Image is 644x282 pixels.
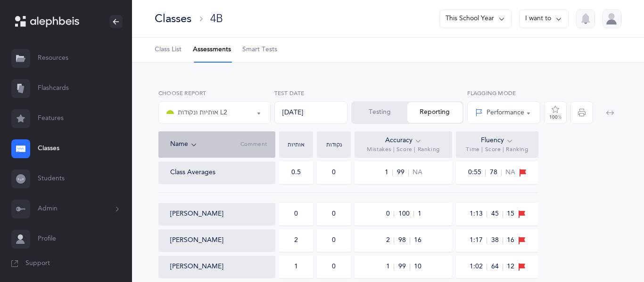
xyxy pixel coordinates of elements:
[25,259,50,268] span: Support
[469,211,487,217] span: 1:13
[507,209,514,219] span: 15
[384,169,393,176] span: 1
[332,209,336,219] div: 0
[281,142,311,147] div: אותיות
[240,141,267,148] span: Comment
[549,115,561,120] div: 100
[505,168,515,177] span: NA
[155,11,191,26] div: Classes
[386,264,394,270] span: 1
[294,236,298,245] div: 2
[507,262,514,272] span: 12
[398,211,414,217] span: 100
[467,101,541,124] button: Performance
[332,236,336,245] div: 0
[469,264,487,270] span: 1:02
[413,168,422,177] span: NA
[491,264,503,270] span: 64
[158,101,271,124] button: אותיות ונקודות L2
[170,236,223,245] button: [PERSON_NAME]
[158,89,271,97] label: Choose report
[291,168,301,177] div: 0.5
[352,102,407,123] button: Testing
[274,101,348,124] div: [DATE]
[467,89,541,97] label: Flagging Mode
[170,139,240,150] div: Name
[558,114,561,120] span: %
[414,236,421,245] span: 16
[481,136,513,146] div: Fluency
[170,262,223,272] button: [PERSON_NAME]
[475,108,524,118] div: Performance
[386,237,394,243] span: 2
[170,168,215,177] div: Class Averages
[414,262,421,272] span: 10
[385,136,422,146] div: Accuracy
[332,168,336,177] div: 0
[274,89,348,97] label: Test Date
[396,169,409,176] span: 99
[519,9,569,28] button: I want to
[386,211,394,217] span: 0
[398,264,410,270] span: 99
[466,146,528,153] span: Time | Score | Ranking
[398,237,410,243] span: 98
[332,262,336,272] div: 0
[418,209,421,219] span: 1
[469,237,487,243] span: 1:17
[294,262,298,272] div: 1
[210,11,223,26] div: 4B
[166,107,227,118] div: אותיות ונקודות L2
[507,236,514,245] span: 16
[468,169,486,176] span: 0:55
[491,211,503,217] span: 45
[294,209,298,219] div: 0
[367,146,440,153] span: Mistakes | Score | Ranking
[544,101,567,124] button: 100%
[439,9,512,28] button: This School Year
[155,45,182,55] span: Class List
[170,209,223,219] button: [PERSON_NAME]
[242,45,277,55] span: Smart Tests
[319,142,348,147] div: נקודות
[491,237,503,243] span: 38
[489,169,502,176] span: 78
